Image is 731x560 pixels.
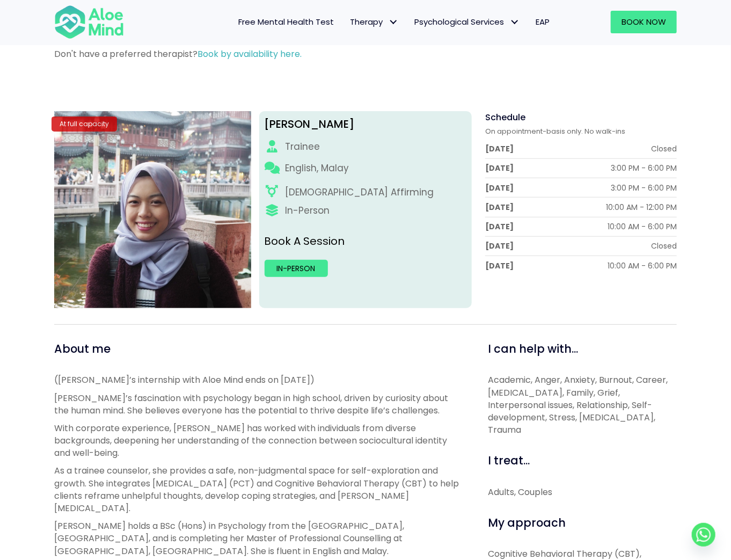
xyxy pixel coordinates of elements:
[611,163,677,173] div: 3:00 PM - 6:00 PM
[238,16,334,27] span: Free Mental Health Test
[54,374,464,386] p: ([PERSON_NAME]’s internship with Aloe Mind ends on [DATE])
[54,48,677,60] p: Don't have a preferred therapist?
[692,523,715,547] a: Whatsapp
[651,143,677,154] div: Closed
[611,11,677,33] a: Book Now
[138,11,558,33] nav: Menu
[488,453,530,468] span: I treat...
[608,260,677,271] div: 10:00 AM - 6:00 PM
[536,16,550,27] span: EAP
[611,183,677,193] div: 3:00 PM - 6:00 PM
[406,11,528,33] a: Psychological ServicesPsychological Services: submenu
[285,186,434,199] div: [DEMOGRAPHIC_DATA] Affirming
[54,111,251,308] img: Sara Trainee counsellor
[414,16,520,27] span: Psychological Services
[528,11,558,33] a: EAP
[485,202,514,213] div: [DATE]
[488,341,578,357] span: I can help with...
[485,111,525,123] span: Schedule
[485,241,514,251] div: [DATE]
[285,140,320,154] div: Trainee
[488,515,566,530] span: My approach
[54,422,447,459] span: With corporate experience, [PERSON_NAME] has worked with individuals from diverse backgrounds, de...
[488,486,677,498] div: Adults, Couples
[198,48,302,60] a: Book by availability here.
[265,234,467,249] p: Book A Session
[265,117,467,132] div: [PERSON_NAME]
[485,183,514,193] div: [DATE]
[350,16,398,27] span: Therapy
[622,16,666,27] span: Book Now
[285,204,330,217] div: In-Person
[608,221,677,232] div: 10:00 AM - 6:00 PM
[485,260,514,271] div: [DATE]
[485,143,514,154] div: [DATE]
[485,126,625,136] span: On appointment-basis only. No walk-ins
[54,392,448,417] span: [PERSON_NAME]’s fascination with psychology began in high school, driven by curiosity about the h...
[385,14,401,30] span: Therapy: submenu
[342,11,406,33] a: TherapyTherapy: submenu
[54,520,404,557] span: [PERSON_NAME] holds a BSc (Hons) in Psychology from the [GEOGRAPHIC_DATA], [GEOGRAPHIC_DATA], and...
[485,221,514,232] div: [DATE]
[265,260,328,277] a: In-person
[54,464,459,514] span: As a trainee counselor, she provides a safe, non-judgmental space for self-exploration and growth...
[230,11,342,33] a: Free Mental Health Test
[54,4,124,40] img: Aloe mind Logo
[606,202,677,213] div: 10:00 AM - 12:00 PM
[285,162,349,175] p: English, Malay
[485,163,514,173] div: [DATE]
[54,341,111,357] span: About me
[52,117,117,131] div: At full capacity
[507,14,522,30] span: Psychological Services: submenu
[488,374,668,436] span: Academic, Anger, Anxiety, Burnout, Career, [MEDICAL_DATA], Family, Grief, Interpersonal issues, R...
[651,241,677,251] div: Closed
